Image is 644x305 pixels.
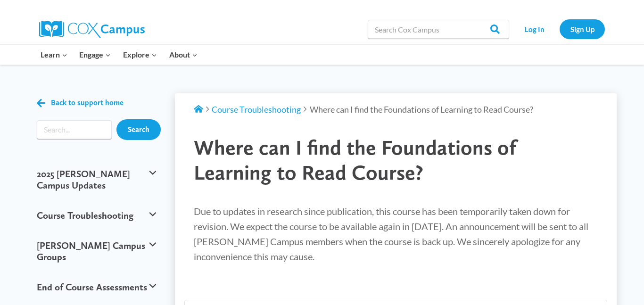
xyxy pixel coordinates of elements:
input: Search [116,119,161,140]
button: [PERSON_NAME] Campus Groups [32,231,161,272]
span: Back to support home [51,98,124,107]
span: Where can I find the Foundations of Learning to Read Course? [194,135,517,185]
a: Support Home [194,104,203,115]
form: Search form [37,120,112,139]
img: Cox Campus [39,21,145,38]
span: Explore [123,49,157,61]
button: End of Course Assessments [32,272,161,302]
a: Sign Up [560,19,605,39]
button: Course Troubleshooting [32,200,161,231]
button: 2025 [PERSON_NAME] Campus Updates [32,159,161,200]
span: Where can I find the Foundations of Learning to Read Course? [310,104,533,115]
span: About [169,49,198,61]
span: Engage [79,49,111,61]
input: Search Cox Campus [368,20,509,39]
span: Learn [41,49,67,61]
a: Back to support home [37,96,124,110]
nav: Secondary Navigation [514,19,605,39]
a: Course Troubleshooting [212,104,301,115]
a: Log In [514,19,555,39]
p: Due to updates in research since publication, this course has been temporarily taken down for rev... [194,204,598,264]
input: Search input [37,120,112,139]
nav: Primary Navigation [34,45,203,65]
